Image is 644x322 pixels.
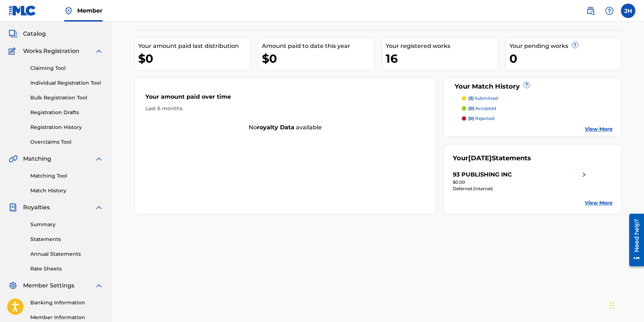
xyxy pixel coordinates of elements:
div: Deferred (Internal) [453,185,588,192]
p: submitted [468,95,498,102]
span: Works Registration [23,47,79,55]
div: Your pending works [509,42,622,50]
img: Member Settings [9,281,17,290]
img: Royalties [9,203,17,212]
div: No available [135,123,436,132]
div: 16 [386,50,498,67]
span: Member [77,6,102,15]
img: right chevron icon [580,170,588,179]
a: View More [585,199,613,207]
img: expand [95,155,103,163]
a: Matching Tool [30,172,103,180]
img: MLC Logo [9,5,36,16]
img: expand [95,281,103,290]
a: (0) accepted [462,105,613,112]
div: $0 [138,50,250,67]
div: Your Match History [453,82,613,91]
a: Claiming Tool [30,64,103,72]
a: Member Information [30,314,103,321]
a: Bulk Registration Tool [30,94,103,102]
a: Public Search [583,4,598,18]
span: Member Settings [23,281,74,290]
div: Your amount paid over time [145,93,425,105]
div: Your registered works [386,42,498,50]
span: Catalog [23,30,46,38]
p: accepted [468,105,496,112]
div: Your Statements [453,153,531,163]
a: Registration Drafts [30,109,103,116]
img: expand [95,203,103,212]
div: Drag [610,295,614,316]
a: (3) submitted [462,95,613,102]
a: Individual Registration Tool [30,79,103,87]
span: (0) [468,116,474,121]
div: Amount paid to date this year [262,42,374,50]
div: Your amount paid last distribution [138,42,250,50]
a: Match History [30,187,103,194]
div: Last 6 months [145,105,425,112]
span: [DATE] [468,154,492,162]
a: Banking Information [30,299,103,307]
img: help [605,6,614,15]
img: Top Rightsholder [64,6,73,15]
a: Summary [30,221,103,228]
a: View More [585,125,613,133]
span: Matching [23,155,51,163]
a: CatalogCatalog [9,30,46,38]
a: Statements [30,236,103,243]
div: $0 [262,50,374,67]
img: search [586,6,595,15]
strong: royalty data [257,124,294,131]
span: ? [572,42,578,48]
span: (3) [468,95,474,101]
img: Catalog [9,30,17,38]
span: Royalties [23,203,50,212]
a: Rate Sheets [30,265,103,273]
iframe: Resource Center [624,211,644,269]
iframe: Chat Widget [608,287,644,322]
a: Annual Statements [30,250,103,258]
div: User Menu [621,4,635,18]
div: Help [602,4,617,18]
a: 93 PUBLISHING INCright chevron icon$0.00Deferred (Internal) [453,170,588,192]
span: (0) [468,106,474,111]
div: $0.00 [453,179,588,185]
a: (0) rejected [462,115,613,122]
img: Works Registration [9,47,18,55]
div: 0 [509,50,622,67]
div: 93 PUBLISHING INC [453,170,512,179]
a: Overclaims Tool [30,138,103,146]
span: ? [524,82,530,88]
a: Registration History [30,124,103,131]
img: Matching [9,155,18,163]
p: rejected [468,115,494,122]
img: expand [95,47,103,55]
